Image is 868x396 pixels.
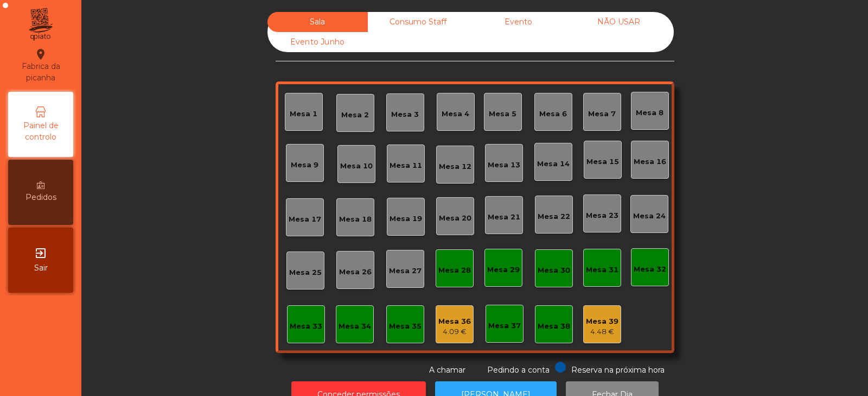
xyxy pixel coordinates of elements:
[539,109,567,120] div: Mesa 6
[488,212,520,223] div: Mesa 21
[487,265,520,275] div: Mesa 29
[468,12,569,32] div: Evento
[586,156,619,167] div: Mesa 15
[389,266,422,276] div: Mesa 27
[34,262,48,274] span: Sair
[27,5,54,43] img: qpiato
[389,321,422,332] div: Mesa 35
[9,48,73,84] div: Fabrica da picanha
[569,12,669,32] div: NÃO USAR
[537,159,570,169] div: Mesa 14
[439,213,471,224] div: Mesa 20
[25,192,56,203] span: Pedidos
[634,264,666,275] div: Mesa 32
[538,265,570,276] div: Mesa 30
[267,32,368,52] div: Evento Junho
[586,316,618,327] div: Mesa 39
[340,161,373,172] div: Mesa 10
[636,108,663,118] div: Mesa 8
[290,321,322,332] div: Mesa 33
[289,267,322,278] div: Mesa 25
[289,214,321,225] div: Mesa 17
[633,211,666,222] div: Mesa 24
[390,160,422,171] div: Mesa 11
[339,267,372,278] div: Mesa 26
[290,109,317,120] div: Mesa 1
[538,321,570,332] div: Mesa 38
[438,316,471,327] div: Mesa 36
[634,156,666,167] div: Mesa 16
[586,265,618,275] div: Mesa 31
[438,326,471,337] div: 4.09 €
[390,213,422,224] div: Mesa 19
[571,365,665,375] span: Reserva na próxima hora
[442,109,469,120] div: Mesa 4
[429,365,465,375] span: A chamar
[267,12,368,32] div: Sala
[291,160,318,171] div: Mesa 9
[588,109,616,120] div: Mesa 7
[339,214,372,225] div: Mesa 18
[11,120,71,143] span: Painel de controlo
[339,321,371,332] div: Mesa 34
[487,365,550,375] span: Pedindo a conta
[34,48,47,61] i: location_on
[34,247,47,260] i: exit_to_app
[586,326,618,337] div: 4.48 €
[489,109,516,120] div: Mesa 5
[488,320,521,331] div: Mesa 37
[538,211,570,222] div: Mesa 22
[438,265,471,276] div: Mesa 28
[586,210,618,221] div: Mesa 23
[439,161,471,172] div: Mesa 12
[488,160,520,171] div: Mesa 13
[391,109,419,120] div: Mesa 3
[368,12,468,32] div: Consumo Staff
[341,110,369,121] div: Mesa 2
